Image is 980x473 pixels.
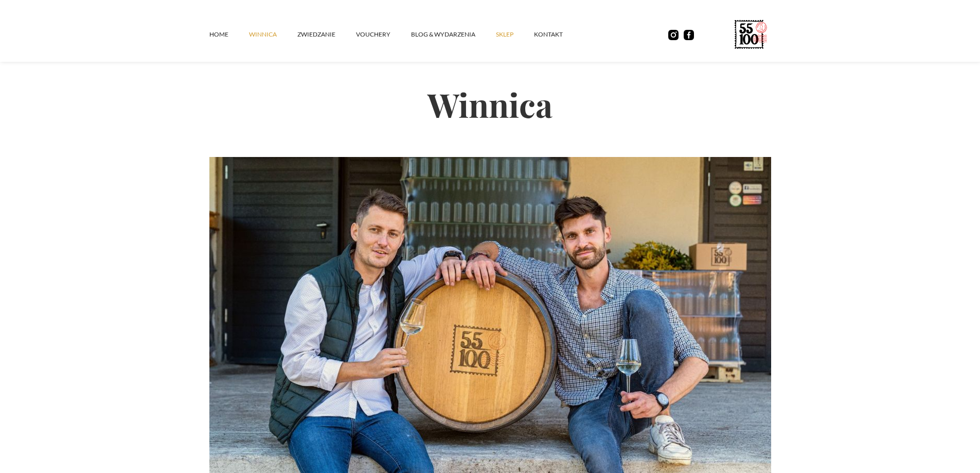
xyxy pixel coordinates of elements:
[209,51,771,157] h2: Winnica
[411,19,496,50] a: Blog & Wydarzenia
[356,19,411,50] a: vouchery
[249,19,297,50] a: winnica
[297,19,356,50] a: ZWIEDZANIE
[209,19,249,50] a: Home
[534,19,583,50] a: kontakt
[496,19,534,50] a: SKLEP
